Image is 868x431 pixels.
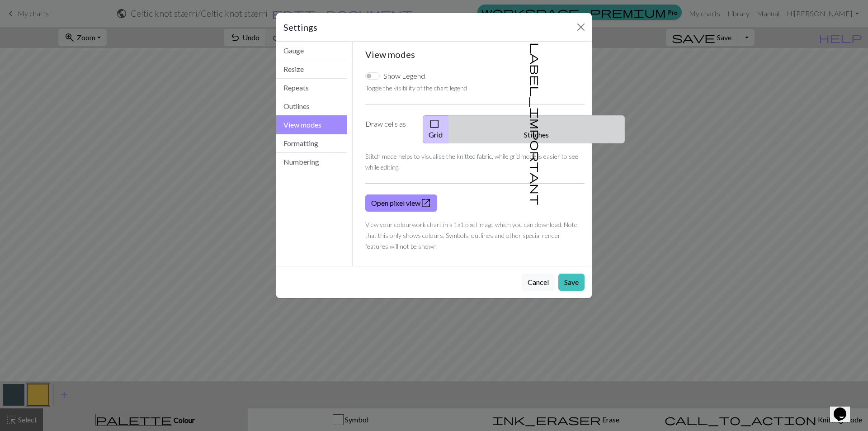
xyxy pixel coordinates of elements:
[365,221,577,250] small: View your colourwork chart in a 1x1 pixel image which you can download. Note that this only shows...
[429,118,440,130] span: check_box_outline_blank
[383,71,425,81] label: Show Legend
[420,197,431,209] span: open_in_new
[276,79,347,97] button: Repeats
[830,395,859,422] iframe: chat widget
[448,115,625,143] button: Stitches
[522,274,555,291] button: Cancel
[276,42,347,60] button: Gauge
[365,84,467,92] small: Toggle the visibility of the chart legend
[283,20,317,34] h5: Settings
[365,194,437,212] a: Open pixel view
[574,20,588,34] button: Close
[529,43,542,205] span: label_important
[365,49,585,60] h5: View modes
[558,274,585,291] button: Save
[365,152,578,171] small: Stitch mode helps to visualise the knitted fabric, while grid mode is easier to see while editing.
[276,115,347,134] button: View modes
[276,97,347,116] button: Outlines
[276,60,347,79] button: Resize
[276,153,347,171] button: Numbering
[360,115,417,143] label: Draw cells as
[276,134,347,153] button: Formatting
[423,115,449,143] button: Grid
